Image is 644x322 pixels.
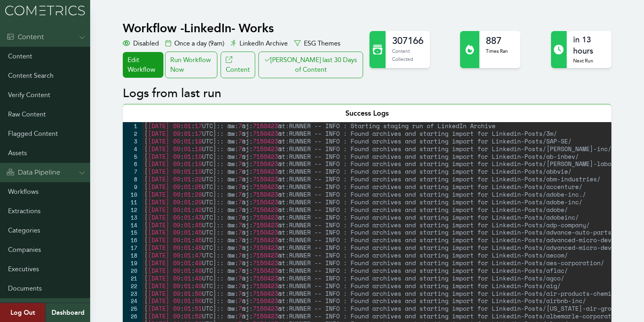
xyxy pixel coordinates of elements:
div: Data Pipeline [6,168,60,177]
div: 21 [123,274,142,282]
a: Dashboard [45,303,90,322]
div: 18 [123,251,142,259]
div: 3 [123,137,142,145]
h2: in 13 hours [573,34,605,57]
div: Success Logs [123,104,611,122]
div: 14 [123,221,142,229]
a: Content [221,52,255,78]
p: Times Ran [486,47,508,55]
button: [PERSON_NAME] last 30 Days of Content [258,52,363,78]
div: 8 [123,175,142,183]
h2: 887 [486,34,508,47]
div: 2 [123,130,142,137]
a: Edit Workflow [123,52,163,78]
div: 24 [123,297,142,305]
div: 6 [123,160,142,168]
div: 20 [123,267,142,274]
div: 13 [123,214,142,221]
div: ESG Themes [294,39,341,48]
div: 9 [123,183,142,191]
div: LinkedIn Archive [231,39,288,48]
div: 5 [123,153,142,160]
p: Next Run [573,57,605,65]
div: 25 [123,305,142,312]
h2: 307166 [392,34,423,47]
div: 7 [123,168,142,175]
div: Content [6,32,44,42]
div: 12 [123,206,142,214]
div: 17 [123,244,142,251]
h2: Logs from last run [123,86,611,101]
div: 23 [123,290,142,297]
div: Run Workflow Now [165,52,217,78]
div: 4 [123,145,142,153]
div: 19 [123,259,142,267]
div: 16 [123,236,142,244]
div: 26 [123,312,142,320]
div: 10 [123,191,142,198]
div: 22 [123,282,142,290]
div: Disabled [123,39,159,48]
h1: Workflow - LinkedIn- Works [123,21,365,35]
div: 1 [123,122,142,130]
div: Once a day (9am) [165,39,224,48]
p: Content Collected [392,47,423,63]
div: 15 [123,229,142,236]
div: 11 [123,198,142,206]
